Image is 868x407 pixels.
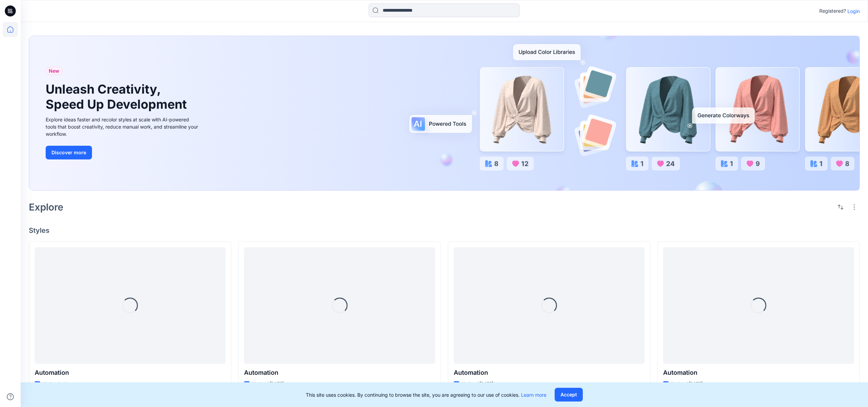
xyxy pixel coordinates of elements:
button: Discover more [46,146,92,159]
p: Automation [663,368,854,378]
p: Updated [DATE] [462,380,493,387]
p: Updated [DATE] [671,380,703,387]
p: Updated [DATE] [252,380,283,387]
h1: Unleash Creativity, Speed Up Development [46,82,190,111]
p: Automation [244,368,435,378]
h4: Styles [29,226,860,235]
p: Automation [454,368,645,378]
div: Explore ideas faster and recolor styles at scale with AI-powered tools that boost creativity, red... [46,116,200,137]
span: New [49,67,59,75]
p: Registered? [819,7,846,15]
p: Updated a day ago [43,380,80,387]
p: Automation [35,368,225,378]
button: Accept [555,388,583,402]
p: Login [847,8,860,15]
a: Learn more [521,392,546,398]
h2: Explore [29,202,63,213]
p: This site uses cookies. By continuing to browse the site, you are agreeing to our use of cookies. [306,391,546,398]
a: Discover more [46,146,200,159]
